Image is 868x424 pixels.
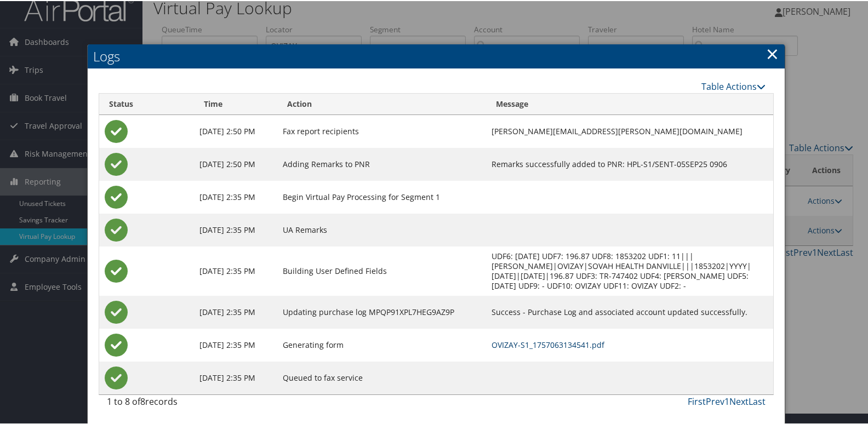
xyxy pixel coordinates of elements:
td: [DATE] 2:50 PM [194,114,277,147]
a: First [688,394,706,406]
td: UA Remarks [277,213,486,245]
td: Success - Purchase Log and associated account updated successfully. [486,295,773,328]
div: 1 to 8 of records [107,394,259,412]
td: Begin Virtual Pay Processing for Segment 1 [277,180,486,213]
h2: Logs [88,43,785,67]
td: [DATE] 2:35 PM [194,180,277,213]
th: Message: activate to sort column ascending [486,93,773,114]
a: 1 [724,394,729,406]
th: Time: activate to sort column ascending [194,93,277,114]
td: UDF6: [DATE] UDF7: 196.87 UDF8: 1853202 UDF1: 11|||[PERSON_NAME]|OVIZAY|SOVAH HEALTH DANVILLE|||1... [486,245,773,295]
td: Building User Defined Fields [277,245,486,295]
span: 8 [140,394,145,406]
td: [DATE] 2:35 PM [194,295,277,328]
a: OVIZAY-S1_1757063134541.pdf [492,339,604,349]
td: [DATE] 2:35 PM [194,245,277,295]
a: Next [729,394,749,406]
td: Adding Remarks to PNR [277,147,486,180]
td: [DATE] 2:50 PM [194,147,277,180]
td: [DATE] 2:35 PM [194,360,277,393]
td: [DATE] 2:35 PM [194,328,277,360]
td: [PERSON_NAME][EMAIL_ADDRESS][PERSON_NAME][DOMAIN_NAME] [486,114,773,147]
th: Status: activate to sort column ascending [99,93,194,114]
th: Action: activate to sort column ascending [277,93,486,114]
td: Generating form [277,328,486,360]
td: [DATE] 2:35 PM [194,213,277,245]
td: Queued to fax service [277,360,486,393]
a: Table Actions [701,79,766,91]
a: Close [766,42,779,64]
td: Updating purchase log MPQP91XPL7HEG9AZ9P [277,295,486,328]
td: Fax report recipients [277,114,486,147]
a: Last [749,394,766,406]
td: Remarks successfully added to PNR: HPL-S1/SENT-05SEP25 0906 [486,147,773,180]
a: Prev [706,394,724,406]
